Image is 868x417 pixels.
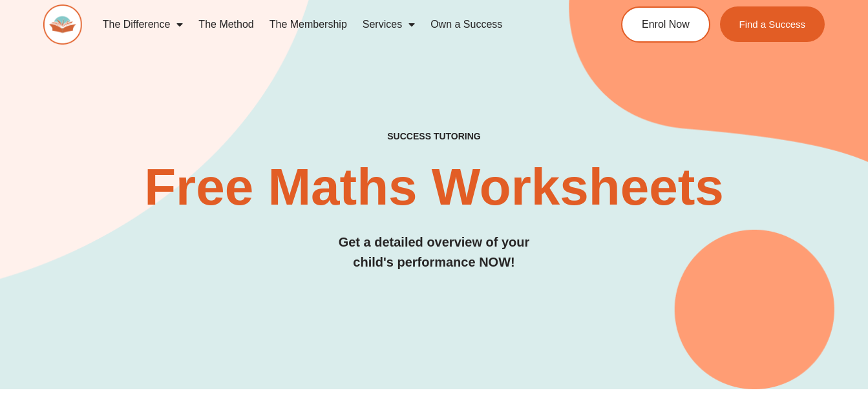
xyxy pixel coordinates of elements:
span: Enrol Now [642,19,690,30]
a: Services [355,10,423,39]
nav: Menu [95,10,577,39]
a: The Difference [95,10,191,39]
a: The Method [191,10,261,39]
h4: SUCCESS TUTORING​ [43,131,825,142]
a: Enrol Now [621,6,710,43]
a: Find a Success [719,6,825,42]
span: Find a Success [739,19,805,29]
a: The Membership [262,10,355,39]
a: Own a Success [423,10,510,39]
h2: Free Maths Worksheets​ [43,161,825,213]
h3: Get a detailed overview of your child's performance NOW! [43,232,825,272]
